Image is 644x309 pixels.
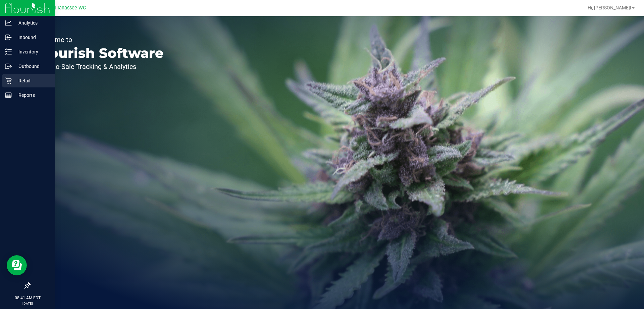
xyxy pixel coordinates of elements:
[3,301,52,306] p: [DATE]
[7,255,27,275] iframe: Resource center
[12,77,52,85] p: Retail
[12,91,52,99] p: Reports
[5,63,12,70] inline-svg: Outbound
[588,5,631,10] span: Hi, [PERSON_NAME]!
[12,19,52,27] p: Analytics
[5,77,12,84] inline-svg: Retail
[12,62,52,70] p: Outbound
[36,36,164,43] p: Welcome to
[51,5,86,11] span: Tallahassee WC
[36,46,164,60] p: Flourish Software
[3,295,52,301] p: 08:41 AM EDT
[12,48,52,56] p: Inventory
[12,33,52,41] p: Inbound
[5,48,12,55] inline-svg: Inventory
[36,63,164,70] p: Seed-to-Sale Tracking & Analytics
[5,20,12,26] inline-svg: Analytics
[5,92,12,99] inline-svg: Reports
[5,34,12,41] inline-svg: Inbound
